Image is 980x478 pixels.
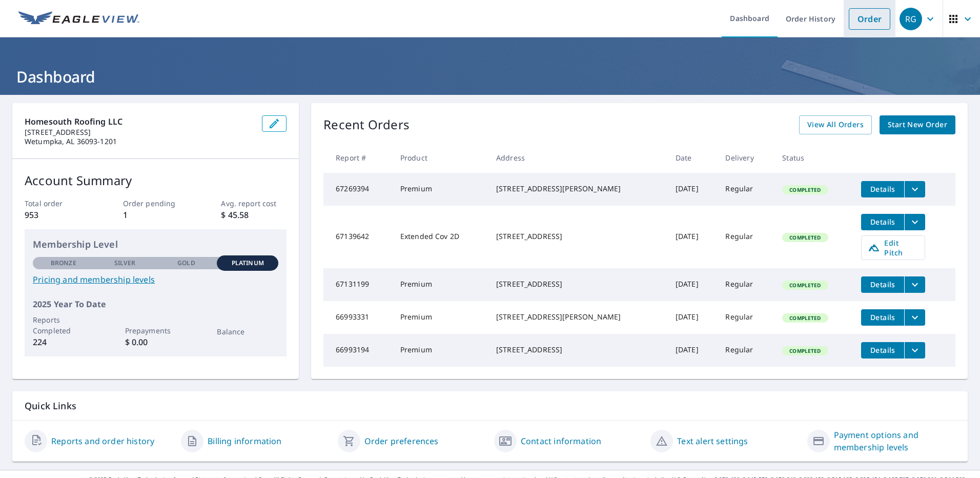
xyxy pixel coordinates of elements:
[125,336,187,348] p: $ 0.00
[783,186,827,193] span: Completed
[904,276,925,293] button: filesDropdownBtn-67131199
[496,345,659,355] div: [STREET_ADDRESS]
[217,326,278,337] p: Balance
[717,173,774,206] td: Regular
[867,280,898,289] span: Details
[25,171,287,190] p: Account Summary
[51,435,154,447] a: Reports and order history
[123,209,189,221] p: 1
[392,173,488,206] td: Premium
[904,181,925,197] button: filesDropdownBtn-67269394
[799,115,872,134] a: View All Orders
[867,184,898,194] span: Details
[488,143,667,173] th: Address
[25,128,254,137] p: [STREET_ADDRESS]
[867,312,898,322] span: Details
[208,435,281,447] a: Billing information
[717,268,774,301] td: Regular
[717,301,774,334] td: Regular
[667,268,718,301] td: [DATE]
[783,347,827,354] span: Completed
[51,258,76,268] p: Bronze
[717,334,774,367] td: Regular
[521,435,601,447] a: Contact information
[867,217,898,227] span: Details
[783,282,827,289] span: Completed
[783,234,827,241] span: Completed
[667,173,718,206] td: [DATE]
[221,198,287,209] p: Avg. report cost
[496,312,659,322] div: [STREET_ADDRESS][PERSON_NAME]
[783,314,827,322] span: Completed
[717,143,774,173] th: Delivery
[25,400,955,412] p: Quick Links
[904,214,925,230] button: filesDropdownBtn-67139642
[323,173,392,206] td: 67269394
[868,238,918,257] span: Edit Pitch
[496,279,659,289] div: [STREET_ADDRESS]
[323,143,392,173] th: Report #
[392,143,488,173] th: Product
[12,66,968,87] h1: Dashboard
[323,115,410,134] p: Recent Orders
[667,143,718,173] th: Date
[834,429,955,453] a: Payment options and membership levels
[323,301,392,334] td: 66993331
[717,206,774,268] td: Regular
[849,8,890,30] a: Order
[392,334,488,367] td: Premium
[861,235,925,260] a: Edit Pitch
[677,435,748,447] a: Text alert settings
[861,309,904,326] button: detailsBtn-66993331
[33,336,94,348] p: 224
[807,118,864,131] span: View All Orders
[861,276,904,293] button: detailsBtn-67131199
[221,209,287,221] p: $ 45.58
[33,298,278,310] p: 2025 Year To Date
[177,258,195,268] p: Gold
[323,268,392,301] td: 67131199
[667,334,718,367] td: [DATE]
[861,342,904,358] button: detailsBtn-66993194
[392,301,488,334] td: Premium
[25,137,254,146] p: Wetumpka, AL 36093-1201
[392,268,488,301] td: Premium
[904,309,925,326] button: filesDropdownBtn-66993331
[232,258,264,268] p: Platinum
[123,198,189,209] p: Order pending
[114,258,136,268] p: Silver
[667,301,718,334] td: [DATE]
[33,273,278,286] a: Pricing and membership levels
[880,115,955,134] a: Start New Order
[496,231,659,242] div: [STREET_ADDRESS]
[861,181,904,197] button: detailsBtn-67269394
[364,435,439,447] a: Order preferences
[904,342,925,358] button: filesDropdownBtn-66993194
[496,184,659,194] div: [STREET_ADDRESS][PERSON_NAME]
[33,237,278,251] p: Membership Level
[667,206,718,268] td: [DATE]
[25,209,90,221] p: 953
[392,206,488,268] td: Extended Cov 2D
[25,115,254,128] p: Homesouth Roofing LLC
[18,11,139,27] img: EV Logo
[867,345,898,355] span: Details
[323,206,392,268] td: 67139642
[323,334,392,367] td: 66993194
[774,143,853,173] th: Status
[125,325,187,336] p: Prepayments
[33,314,94,336] p: Reports Completed
[900,8,922,30] div: RG
[861,214,904,230] button: detailsBtn-67139642
[888,118,947,131] span: Start New Order
[25,198,90,209] p: Total order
